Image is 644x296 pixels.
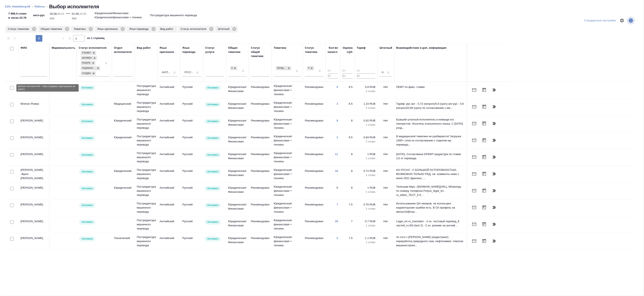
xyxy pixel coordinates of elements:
[378,167,394,181] td: Нет
[5,26,37,33] div: Статус тематики
[340,83,355,97] td: 8.5
[226,234,249,249] td: Юридическая/Финансовая
[357,85,375,89] p: 0.8 RUB
[137,185,155,197] p: Постредактура машинного перевода
[469,102,479,112] button: Отправить предложение о работе
[357,173,375,177] p: 1 слово
[8,12,27,16] p: 7 889,4 слово
[180,83,203,97] td: Русский
[357,140,375,144] p: 1 слово
[335,169,338,172] a: 18
[10,120,13,123] input: Выбери исполнителей, чтобы отправить приглашение на работу
[340,133,355,148] td: 8.5
[207,170,218,174] p: Активен
[79,119,110,124] div: Рядовой исполнитель: назначай с учетом рейтинга
[81,66,96,70] div: Подлежит внедрению
[337,85,338,89] a: 5
[274,151,301,164] p: Юридическая/финансовая + техника
[342,73,353,79] input: До
[10,170,13,173] input: Выбери исполнителей, чтобы отправить приглашение на работу
[32,5,33,9] li: ‹
[249,133,272,148] td: Рекомендован
[207,186,218,190] p: Активен
[137,118,155,130] p: Постредактура машинного перевода
[489,236,499,246] button: Продолжить
[249,200,272,215] td: Рекомендован
[230,66,233,70] div: Юридическая/Финансовая
[357,203,375,207] p: 0.76 RUB
[10,153,13,157] input: Выбери исполнителей, чтобы отправить приглашение на работу
[180,100,203,114] td: Русский
[112,133,135,148] td: Юридический
[469,219,479,229] button: Отправить предложение о работе
[79,12,86,15] p: 10:00
[335,220,338,223] a: 29
[396,85,465,89] p: ПЕМТ по фикс. ставке
[276,66,287,70] div: Юридическая/финансовая + техника
[489,102,499,112] button: Продолжить
[328,73,338,79] input: До
[52,46,75,50] div: Маржинальность
[479,203,489,212] button: Открыть календарь загрузки
[228,46,247,54] div: Общая тематика
[226,150,249,165] td: Юридическая/Финансовая
[357,123,375,127] p: 1 слово
[340,150,355,165] td: 8
[337,203,338,206] a: 7
[303,234,326,249] td: Рекомендован
[207,136,218,140] p: Активен
[357,89,375,93] p: 1 слово
[158,83,180,97] td: Английский
[18,217,50,232] td: [PERSON_NAME]
[82,86,93,90] p: Активен
[226,100,249,114] td: Юридическая/Финансовая
[357,68,375,74] input: От
[207,86,218,90] p: Активен
[97,27,119,31] p: Язык оригинала
[226,184,249,198] td: Юридическая/Финансовая
[112,116,135,131] td: Юридический
[396,201,465,214] p: Использование QA-чекеров: не использует, корректорские ошибки есть. В СК профиль на alenaz16@mai...
[479,102,489,112] button: Открыть календарь загрузки
[357,236,375,240] p: 1.1 RUB
[80,56,97,61] div: Стажер, Активен, Резерв, Подлежит внедрению, Создан
[87,36,105,42] span: из 1 страниц
[469,236,479,246] button: Отправить предложение о работе
[489,203,499,212] button: Продолжить
[207,153,218,157] p: Активен
[342,68,353,74] input: От
[249,116,272,131] td: Рекомендован
[79,102,110,107] div: Рядовой исполнитель: назначай с учетом рейтинга
[303,200,326,215] td: Рекомендован
[479,152,489,162] button: Открыть календарь загрузки
[307,66,309,70] div: Рекомендован
[180,116,203,131] td: Русский
[396,168,465,180] p: НА РУСАЛ - С БОЛЬШОЙ ОСТОРОЖНОСТЬЮ, ВОЗМОЖНО ТОЛЬКО РЕД, см. комменты ниже с июня 2021 фриланс, ...
[357,152,375,156] p: 1 RUB
[66,10,70,21] div: —
[72,12,79,15] p: 01.09,
[79,46,106,50] div: Статус исполнителя
[396,185,465,197] p: Телеграм https: //[DOMAIN_NAME][URL], WhatsApp по номеру телефона Polyus_legal_en-ru_editor_ТЕСТ_...
[226,83,249,97] td: Юридическая/Финансовая
[18,184,50,198] td: [PERSON_NAME]
[137,168,155,180] p: Постредактура машинного перевода
[326,184,340,198] td: 0
[479,186,489,196] button: Открыть календарь загрузки
[479,119,489,129] button: Открыть календарь загрузки
[129,27,150,31] p: Язык перевода
[18,200,50,215] td: [PERSON_NAME]
[10,136,13,140] input: Выбери исполнителей, чтобы отправить приглашение на работу
[342,46,353,54] div: Оценка LQA
[469,85,479,95] button: Отправить предложение о работе
[10,204,13,207] input: Выбери исполнителей, чтобы отправить приглашение на работу
[74,27,87,31] p: Тематика
[378,100,394,114] td: Нет
[205,46,224,54] div: Статус услуги
[81,51,92,55] div: Стажер
[18,166,50,182] td: [PERSON_NAME] -Фрил- [PERSON_NAME]
[251,46,270,58] div: Статус общей тематики
[357,106,375,110] p: 1 слово
[80,66,101,71] div: Стажер, Активен, Резерв, Подлежит внедрению, Создан
[158,234,180,249] td: Английский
